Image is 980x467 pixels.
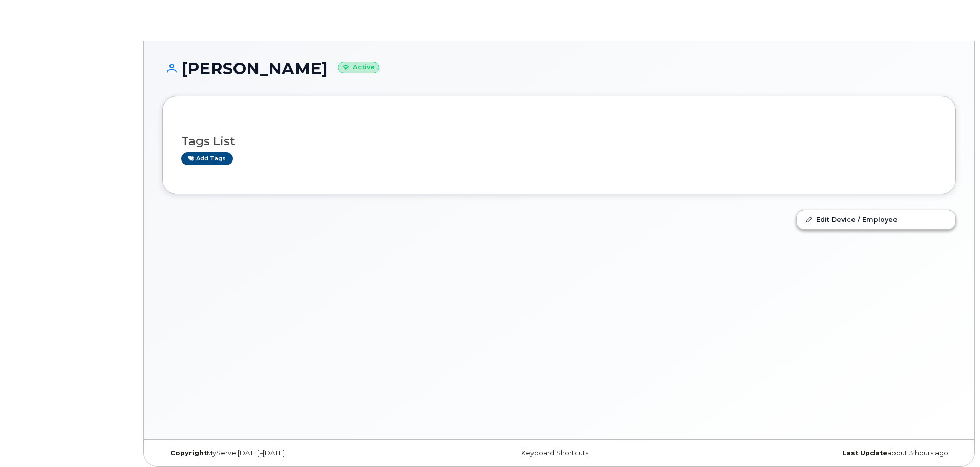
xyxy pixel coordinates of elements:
a: Keyboard Shortcuts [521,449,588,457]
div: about 3 hours ago [691,449,956,457]
a: Add tags [181,152,233,165]
strong: Copyright [170,449,207,457]
h1: [PERSON_NAME] [162,59,956,77]
small: Active [338,62,379,73]
a: Edit Device / Employee [797,210,955,229]
strong: Last Update [842,449,887,457]
div: MyServe [DATE]–[DATE] [162,449,427,457]
h3: Tags List [181,135,937,148]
